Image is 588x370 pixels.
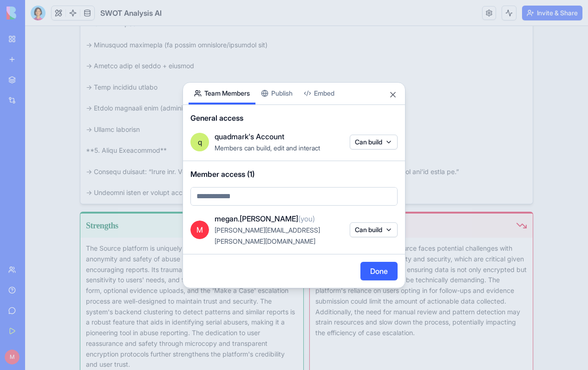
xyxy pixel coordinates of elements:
[350,222,398,237] button: Can build
[61,217,273,344] p: The Source platform is uniquely positioned by focusing on the anonymity and safety of abuse survi...
[388,90,398,99] button: Close
[190,221,209,239] span: M
[255,83,298,104] button: Publish
[298,214,315,223] span: (you)
[360,262,398,280] button: Done
[215,213,315,224] span: megan.[PERSON_NAME]
[189,83,255,104] button: Team Members
[290,193,331,206] div: Weaknesses
[61,193,93,206] div: Strengths
[298,83,340,104] button: Embed
[198,136,202,148] span: q
[215,144,320,152] span: Members can build, edit and interact
[215,131,284,142] span: quadmark's Account
[350,135,398,149] button: Can build
[290,217,502,312] p: Despite its strengths, The Source faces potential challenges with maintaining absolute anonymity ...
[190,169,398,180] span: Member access (1)
[215,226,320,245] span: [PERSON_NAME][EMAIL_ADDRESS][PERSON_NAME][DOMAIN_NAME]
[190,112,398,123] span: General access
